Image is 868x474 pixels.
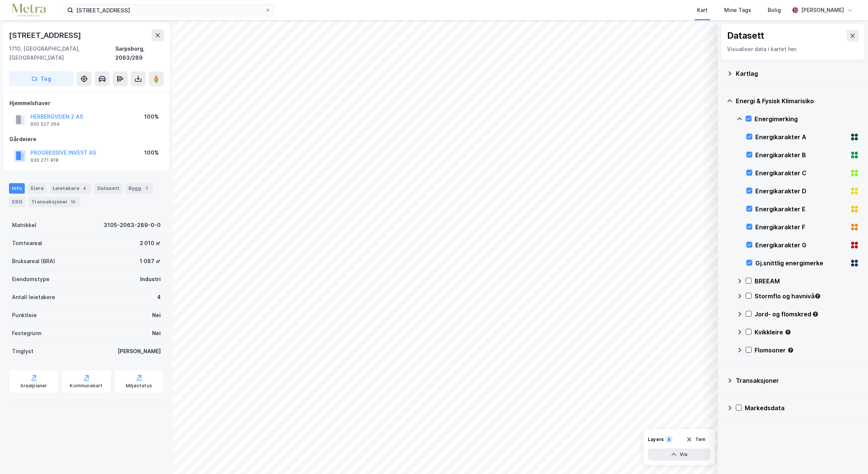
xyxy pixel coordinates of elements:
[724,6,751,15] div: Mine Tags
[118,347,161,356] div: [PERSON_NAME]
[755,169,847,178] div: Energikarakter C
[9,183,25,194] div: Info
[755,259,847,268] div: Gj.snittlig energimerke
[755,223,847,232] div: Energikarakter F
[697,6,708,15] div: Kart
[785,329,791,336] div: Tooltip anchor
[152,329,161,338] div: Nei
[9,71,74,86] button: Tag
[736,69,859,78] div: Kartlag
[20,383,47,389] div: Arealplaner
[104,221,161,230] div: 3105-2063-289-0-0
[140,275,161,284] div: Industri
[12,347,33,356] div: Tinglyst
[152,311,161,320] div: Nei
[755,205,847,214] div: Energikarakter E
[9,135,163,144] div: Gårdeiere
[648,448,710,460] button: Vis
[157,293,161,302] div: 4
[755,346,859,355] div: Flomsoner
[73,5,265,16] input: Søk på adresse, matrikkel, gårdeiere, leietakere eller personer
[28,197,80,207] div: Transaksjoner
[755,328,859,337] div: Kvikkleire
[126,383,152,389] div: Miljøstatus
[125,183,153,194] div: Bygg
[12,329,41,338] div: Festegrunn
[12,4,46,17] img: metra-logo.256734c3b2bbffee19d4.png
[12,275,50,284] div: Eiendomstype
[736,96,859,105] div: Energi & Fysisk Klimarisiko
[81,185,88,192] div: 4
[144,148,159,157] div: 100%
[94,183,122,194] div: Datasett
[12,221,36,230] div: Matrikkel
[30,121,60,127] div: 920 527 264
[70,383,103,389] div: Kommunekart
[814,293,821,299] div: Tooltip anchor
[830,438,868,474] div: Kontrollprogram for chat
[755,187,847,196] div: Energikarakter D
[69,198,77,206] div: 10
[755,241,847,250] div: Energikarakter G
[830,438,868,474] iframe: Chat Widget
[755,150,847,160] div: Energikarakter B
[755,132,847,141] div: Energikarakter A
[648,436,664,442] div: Layers
[140,239,161,248] div: 2 010 ㎡
[745,403,859,412] div: Markedsdata
[801,6,844,15] div: [PERSON_NAME]
[28,183,47,194] div: Eiere
[144,112,159,121] div: 100%
[143,185,150,192] div: 1
[9,44,115,62] div: 1710, [GEOGRAPHIC_DATA], [GEOGRAPHIC_DATA]
[30,157,59,163] div: 930 271 918
[736,376,859,385] div: Transaksjoner
[755,292,859,301] div: Stormflo og havnivå
[787,347,794,354] div: Tooltip anchor
[12,257,55,266] div: Bruksareal (BRA)
[768,6,781,15] div: Bolig
[755,114,859,123] div: Energimerking
[12,311,37,320] div: Punktleie
[50,183,91,194] div: Leietakere
[755,277,859,286] div: BREEAM
[12,293,55,302] div: Antall leietakere
[681,433,710,445] button: Tøm
[755,310,859,319] div: Jord- og flomskred
[12,239,42,248] div: Tomteareal
[140,257,161,266] div: 1 087 ㎡
[9,99,163,108] div: Hjemmelshaver
[727,30,764,42] div: Datasett
[9,29,83,41] div: [STREET_ADDRESS]
[727,45,859,54] div: Visualiser data i kartet her.
[665,436,673,443] div: 8
[812,311,819,318] div: Tooltip anchor
[115,44,164,62] div: Sarpsborg, 2063/289
[9,197,25,207] div: ESG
